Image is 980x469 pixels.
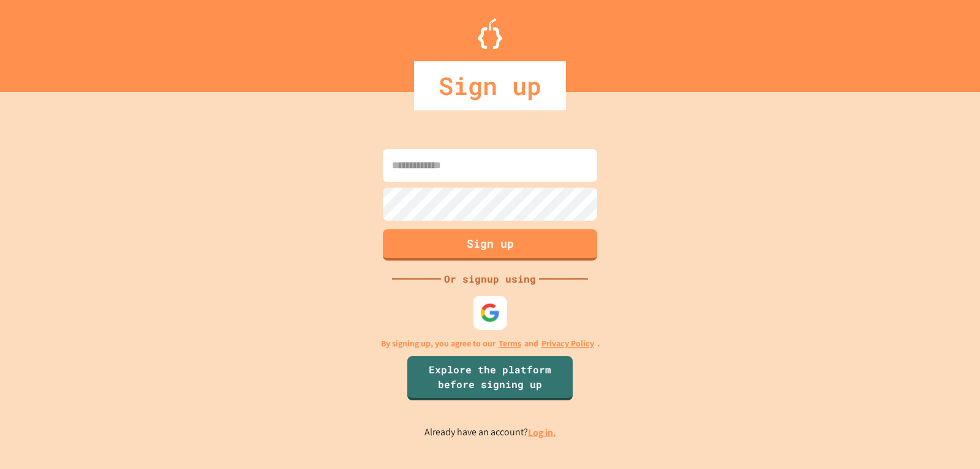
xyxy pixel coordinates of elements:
[414,61,566,110] div: Sign up
[441,272,539,286] div: Or signup using
[478,18,502,49] img: Logo.svg
[528,426,556,439] a: Log in.
[499,337,521,350] a: Terms
[424,425,556,440] p: Already have an account?
[541,337,594,350] a: Privacy Policy
[480,302,500,322] img: google-icon.svg
[383,229,597,261] button: Sign up
[407,356,573,400] a: Explore the platform before signing up
[381,337,600,350] p: By signing up, you agree to our and .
